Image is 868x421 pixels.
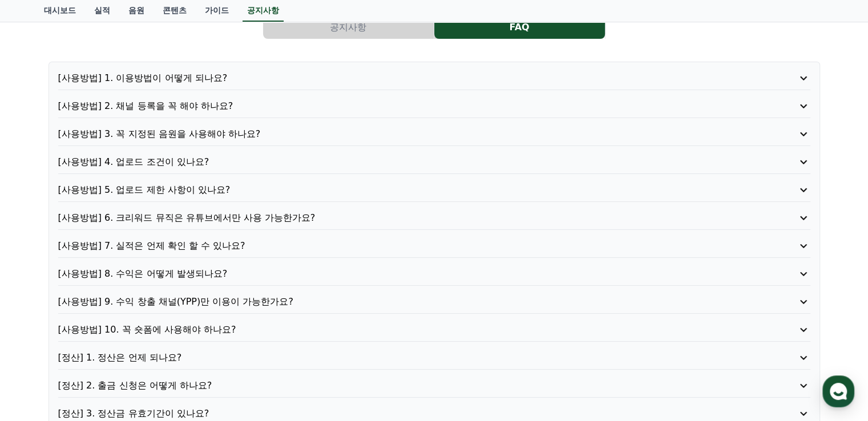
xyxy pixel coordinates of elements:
[58,351,750,365] p: [정산] 1. 정산은 언제 되나요?
[58,379,810,392] button: [정산] 2. 출금 신청은 어떻게 하나요?
[58,379,750,392] p: [정산] 2. 출금 신청은 어떻게 하나요?
[263,16,434,39] button: 공지사항
[434,16,605,39] button: FAQ
[58,239,810,253] button: [사용방법] 7. 실적은 언제 확인 할 수 있나요?
[36,343,43,353] span: 홈
[434,16,605,39] a: FAQ
[58,323,810,337] button: [사용방법] 10. 꼭 숏폼에 사용해야 하나요?
[58,351,810,365] button: [정산] 1. 정산은 언제 되나요?
[58,407,810,420] button: [정산] 3. 정산금 유효기간이 있나요?
[58,407,750,420] p: [정산] 3. 정산금 유효기간이 있나요?
[58,295,810,309] button: [사용방법] 9. 수익 창출 채널(YPP)만 이용이 가능한가요?
[58,267,750,281] p: [사용방법] 8. 수익은 어떻게 발생되나요?
[263,16,434,39] a: 공지사항
[147,326,219,355] a: 설정
[58,127,750,141] p: [사용방법] 3. 꼭 지정된 음원을 사용해야 하나요?
[58,267,810,281] button: [사용방법] 8. 수익은 어떻게 발생되나요?
[58,99,750,113] p: [사용방법] 2. 채널 등록을 꼭 해야 하나요?
[58,155,810,169] button: [사용방법] 4. 업로드 조건이 있나요?
[58,127,810,141] button: [사용방법] 3. 꼭 지정된 음원을 사용해야 하나요?
[104,344,118,353] span: 대화
[58,211,750,225] p: [사용방법] 6. 크리워드 뮤직은 유튜브에서만 사용 가능한가요?
[58,183,810,197] button: [사용방법] 5. 업로드 제한 사항이 있나요?
[58,71,810,85] button: [사용방법] 1. 이용방법이 어떻게 되나요?
[58,323,750,337] p: [사용방법] 10. 꼭 숏폼에 사용해야 하나요?
[58,99,810,113] button: [사용방법] 2. 채널 등록을 꼭 해야 하나요?
[58,295,750,309] p: [사용방법] 9. 수익 창출 채널(YPP)만 이용이 가능한가요?
[58,71,750,85] p: [사용방법] 1. 이용방법이 어떻게 되나요?
[75,326,147,355] a: 대화
[58,183,750,197] p: [사용방법] 5. 업로드 제한 사항이 있나요?
[58,211,810,225] button: [사용방법] 6. 크리워드 뮤직은 유튜브에서만 사용 가능한가요?
[58,239,750,253] p: [사용방법] 7. 실적은 언제 확인 할 수 있나요?
[176,343,190,353] span: 설정
[3,326,75,355] a: 홈
[58,155,750,169] p: [사용방법] 4. 업로드 조건이 있나요?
